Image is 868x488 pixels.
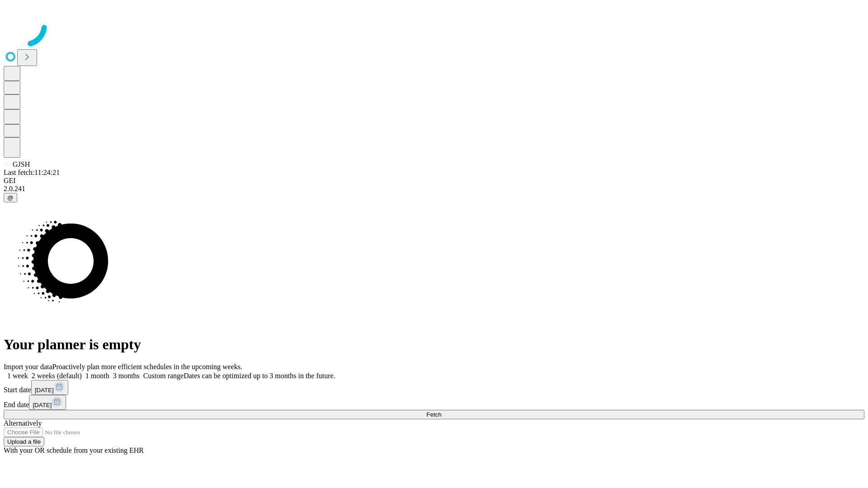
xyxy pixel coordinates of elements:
[32,372,82,380] span: 2 weeks (default)
[113,372,140,380] span: 3 months
[13,160,30,168] span: GJSH
[7,372,28,380] span: 1 week
[4,336,864,353] h1: Your planner is empty
[29,395,66,410] button: [DATE]
[52,363,242,371] span: Proactively plan more efficient schedules in the upcoming weeks.
[4,185,864,193] div: 2.0.241
[184,372,335,380] span: Dates can be optimized up to 3 months in the future.
[4,410,864,419] button: Fetch
[85,372,109,380] span: 1 month
[7,194,14,201] span: @
[4,380,864,395] div: Start date
[4,395,864,410] div: End date
[4,177,864,185] div: GEI
[31,380,68,395] button: [DATE]
[426,411,441,418] span: Fetch
[4,419,42,427] span: Alternatively
[4,437,44,446] button: Upload a file
[33,402,52,408] span: [DATE]
[4,193,17,202] button: @
[4,446,144,454] span: With your OR schedule from your existing EHR
[35,387,54,394] span: [DATE]
[143,372,184,380] span: Custom range
[4,169,60,176] span: Last fetch: 11:24:21
[4,363,52,371] span: Import your data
